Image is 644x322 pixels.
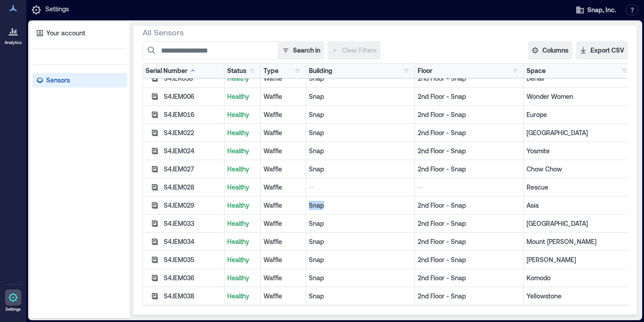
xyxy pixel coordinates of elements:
[418,219,521,228] p: 2nd Floor - Snap
[263,255,303,264] div: Waffle
[309,66,332,75] div: Building
[263,128,303,137] div: Waffle
[164,165,221,174] div: S4JEM027
[527,292,630,301] p: Yellowstone
[164,255,221,264] div: S4JEM035
[227,110,258,119] p: Healthy
[227,273,258,283] p: Healthy
[227,201,258,210] p: Healthy
[263,237,303,246] div: Waffle
[527,237,630,246] p: Mount [PERSON_NAME]
[263,273,303,283] div: Waffle
[164,237,221,246] div: S4JEM034
[587,5,616,15] span: Snap, Inc.
[278,41,324,59] button: Search in
[527,255,630,264] p: [PERSON_NAME]
[227,219,258,228] p: Healthy
[227,74,258,83] p: Healthy
[309,237,412,246] p: Snap
[418,146,521,156] p: 2nd Floor - Snap
[227,92,258,101] p: Healthy
[418,165,521,174] p: 2nd Floor - Snap
[327,41,381,59] button: Clear Filters
[418,273,521,283] p: 2nd Floor - Snap
[418,255,521,264] p: 2nd Floor - Snap
[263,219,303,228] div: Waffle
[164,219,221,228] div: S4JEM033
[418,128,521,137] p: 2nd Floor - Snap
[227,146,258,156] p: Healthy
[164,292,221,301] div: S4JEM038
[527,183,630,192] p: Rescue
[527,146,630,156] p: Yosmite
[573,3,619,17] button: Snap, Inc.
[227,128,258,137] p: Healthy
[309,146,412,156] p: Snap
[527,74,630,83] p: Denali
[164,110,221,119] div: S4JEM016
[164,92,221,101] div: S4JEM006
[309,74,412,83] p: Snap
[164,201,221,210] div: S4JEM029
[527,110,630,119] p: Europe
[263,110,303,119] div: Waffle
[263,183,303,192] div: Waffle
[527,92,630,101] p: Wonder Women
[2,287,24,315] a: Settings
[576,41,628,59] button: Export CSV
[263,92,303,101] div: Waffle
[527,219,630,228] p: [GEOGRAPHIC_DATA]
[227,292,258,301] p: Healthy
[263,292,303,301] div: Waffle
[309,273,412,283] p: Snap
[309,219,412,228] p: Snap
[33,73,127,88] a: Sensors
[418,74,521,83] p: 2nd Floor - Snap
[418,183,521,192] p: --
[418,66,432,75] div: Floor
[418,201,521,210] p: 2nd Floor - Snap
[527,273,630,283] p: Komodo
[263,66,278,75] div: Type
[309,92,412,101] p: Snap
[164,273,221,283] div: S4JEM036
[227,237,258,246] p: Healthy
[263,165,303,174] div: Waffle
[5,40,22,45] p: Analytics
[309,292,412,301] p: Snap
[528,41,572,59] button: Columns
[527,128,630,137] p: [GEOGRAPHIC_DATA]
[45,5,69,15] p: Settings
[527,201,630,210] p: Asia
[418,292,521,301] p: 2nd Floor - Snap
[5,307,21,312] p: Settings
[263,146,303,156] div: Waffle
[164,128,221,137] div: S4JEM022
[164,183,221,192] div: S4JEM028
[418,110,521,119] p: 2nd Floor - Snap
[146,66,196,75] div: Serial Number
[263,74,303,83] div: Waffle
[227,66,247,75] div: Status
[418,237,521,246] p: 2nd Floor - Snap
[309,201,412,210] p: Snap
[309,255,412,264] p: Snap
[263,201,303,210] div: Waffle
[227,183,258,192] p: Healthy
[142,27,184,38] span: All Sensors
[227,255,258,264] p: Healthy
[309,110,412,119] p: Snap
[309,128,412,137] p: Snap
[164,74,221,83] div: S4JEK038
[2,20,24,48] a: Analytics
[33,26,127,40] a: Your account
[527,66,546,75] div: Space
[46,29,85,38] p: Your account
[309,165,412,174] p: Snap
[418,92,521,101] p: 2nd Floor - Snap
[227,165,258,174] p: Healthy
[527,165,630,174] p: Chow Chow
[46,76,70,85] p: Sensors
[164,146,221,156] div: S4JEM024
[309,183,412,192] p: --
